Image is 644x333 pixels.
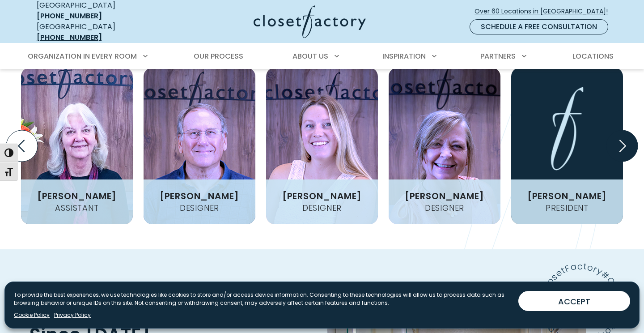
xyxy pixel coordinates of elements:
button: Previous slide [3,127,41,165]
h4: President [542,204,592,212]
span: Our Process [194,51,243,61]
h3: [PERSON_NAME] [524,192,610,201]
span: Inspiration [382,51,426,61]
h4: Designer [176,204,223,212]
span: Over 60 Locations in [GEOGRAPHIC_DATA]! [475,7,615,16]
img: Closet Factory Logo [254,5,366,38]
nav: Primary Menu [21,44,623,69]
button: ACCEPT [518,291,630,311]
a: Schedule a Free Consultation [470,19,608,34]
button: Next slide [603,127,641,165]
img: Will Farris [511,68,623,224]
span: About Us [292,51,328,61]
h3: [PERSON_NAME] [401,192,488,201]
h3: [PERSON_NAME] [156,192,243,201]
span: Organization in Every Room [28,51,137,61]
a: Privacy Policy [54,311,91,319]
h4: Designer [421,204,468,212]
img: Kendra Bone Closet Factory Seattle [266,68,378,224]
h4: Designer [299,204,345,212]
h4: Assistant [51,204,102,212]
h3: [PERSON_NAME] [279,192,365,201]
a: Cookie Policy [14,311,50,319]
h3: [PERSON_NAME] [34,192,120,201]
div: [GEOGRAPHIC_DATA] [37,21,166,43]
img: Renee Brown Closet Factory Seattle [21,68,133,224]
span: Partners [480,51,516,61]
p: To provide the best experiences, we use technologies like cookies to store and/or access device i... [14,291,511,307]
img: Sarah Carpenter Closet Factory Seattle [389,68,500,224]
a: [PHONE_NUMBER] [37,32,102,43]
span: Locations [572,51,614,61]
img: Bryon Moeller Closet Factory Seattle [144,68,255,224]
span: Exceptional [30,273,153,312]
a: Over 60 Locations in [GEOGRAPHIC_DATA]! [474,4,615,19]
a: [PHONE_NUMBER] [37,11,102,21]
